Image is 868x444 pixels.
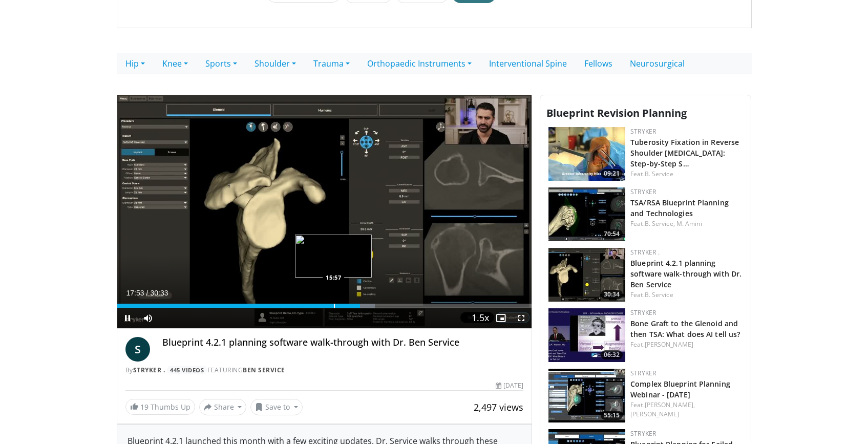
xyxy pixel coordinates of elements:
a: 19 Thumbs Up [125,399,195,415]
div: Feat. [630,170,743,179]
span: / [146,289,149,297]
a: [PERSON_NAME] [630,410,679,418]
a: Stryker . [133,366,165,374]
a: Ben Service [243,366,285,374]
img: 0f82aaa6-ebff-41f2-ae4a-9f36684ef98a.150x105_q85_crop-smart_upscale.jpg [548,127,625,181]
a: Blueprint 4.2.1 planning software walk-through with Dr. Ben Service [630,258,742,289]
span: 55:15 [601,411,623,420]
img: 9fb1103d-667f-4bf7-ae7b-90017cecf1e6.150x105_q85_crop-smart_upscale.jpg [548,248,625,302]
span: 2,497 views [474,401,523,413]
video-js: Video Player [117,95,532,329]
a: [PERSON_NAME], [645,400,695,409]
button: Fullscreen [511,308,532,328]
button: Pause [117,308,138,328]
a: M. Amini [676,219,702,228]
img: 2fe98b9b-57e2-46a3-a8ae-c8f1b1498471.150x105_q85_crop-smart_upscale.jpg [548,308,625,362]
div: Feat. [630,290,743,300]
span: 30:33 [150,289,168,297]
a: 06:32 [548,308,625,362]
a: 445 Videos [167,366,207,374]
button: Playback Rate [470,308,491,328]
span: 06:32 [601,350,623,360]
a: B. Service [645,170,673,178]
button: Mute [138,308,158,328]
img: a4d3b802-610a-4c4d-91a4-ffc1b6f0ec47.150x105_q85_crop-smart_upscale.jpg [548,187,625,241]
span: 19 [140,402,149,412]
a: Stryker [630,127,656,136]
a: Hip [117,53,154,74]
a: 09:21 [548,127,625,181]
a: Knee [154,53,197,74]
a: Orthopaedic Instruments [358,53,480,74]
a: 70:54 [548,187,625,241]
a: Stryker [630,429,656,438]
span: 17:53 [126,289,144,297]
a: S [125,337,150,362]
a: Tuberosity Fixation in Reverse Shoulder [MEDICAL_DATA]: Step-by-Step S… [630,137,739,168]
a: Fellows [576,53,621,74]
div: [DATE] [496,381,523,390]
a: Sports [197,53,246,74]
span: 30:34 [601,290,623,299]
a: Trauma [305,53,358,74]
a: Stryker [630,308,656,317]
div: By FEATURING [125,366,524,375]
a: B. Service [645,290,673,299]
button: Share [199,399,247,415]
h4: Blueprint 4.2.1 planning software walk-through with Dr. Ben Service [162,337,524,348]
a: Complex Blueprint Planning Webinar - [DATE] [630,379,730,399]
a: Stryker [630,369,656,377]
div: Feat. [630,340,743,349]
a: TSA/RSA Blueprint Planning and Technologies [630,198,729,218]
img: 2640b230-daff-4365-83bd-21e2b960ecb5.150x105_q85_crop-smart_upscale.jpg [548,369,625,422]
a: Interventional Spine [480,53,576,74]
a: 30:34 [548,248,625,302]
a: Neurosurgical [621,53,693,74]
span: Blueprint Revision Planning [546,106,687,120]
a: [PERSON_NAME] [645,340,693,349]
div: Feat. [630,219,743,228]
span: 70:54 [601,229,623,239]
button: Disable picture-in-picture mode [491,308,511,328]
a: Shoulder [246,53,305,74]
img: image.jpeg [295,235,372,278]
a: B. Service, [645,219,675,228]
a: 55:15 [548,369,625,422]
a: Bone Graft to the Glenoid and then TSA: What does AI tell us? [630,319,740,339]
button: Save to [250,399,303,415]
a: Stryker . [630,248,660,257]
div: Feat. [630,400,743,419]
a: Stryker [630,187,656,196]
span: 09:21 [601,169,623,178]
div: Progress Bar [117,304,532,308]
